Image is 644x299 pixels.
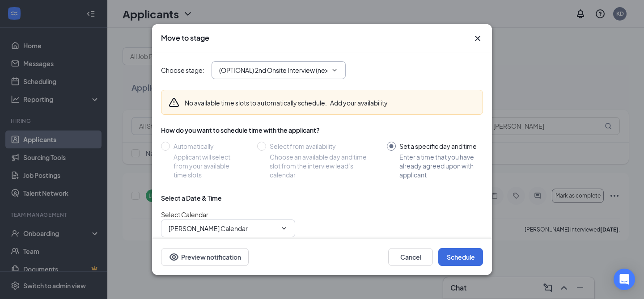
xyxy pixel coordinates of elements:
button: Close [472,33,483,44]
button: Preview notificationEye [161,248,249,266]
button: Add your availability [330,98,388,107]
div: How do you want to schedule time with the applicant? [161,126,483,135]
button: Schedule [438,248,483,266]
svg: Eye [169,252,179,262]
button: Cancel [388,248,433,266]
div: Open Intercom Messenger [614,269,635,290]
div: Select a Date & Time [161,194,222,202]
svg: Cross [472,33,483,44]
svg: Warning [169,97,179,108]
svg: ChevronDown [331,67,338,74]
svg: ChevronDown [280,225,288,232]
h3: Move to stage [161,33,209,43]
span: Select Calendar [161,211,208,219]
span: Choose stage : [161,65,204,75]
div: No available time slots to automatically schedule. [185,98,388,107]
